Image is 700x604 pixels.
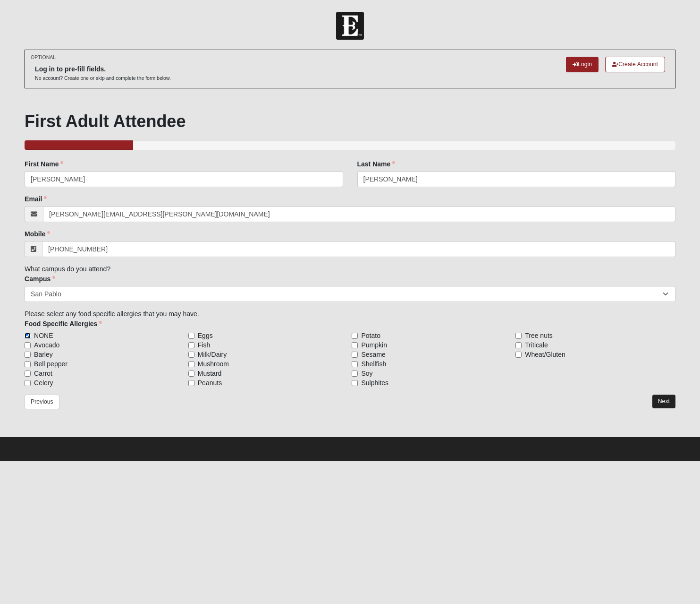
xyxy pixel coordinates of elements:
span: Mustard [198,369,222,378]
input: Pumpkin [352,342,358,348]
span: Barley [34,350,53,359]
span: Wheat/Gluten [525,350,565,359]
span: Milk/Dairy [198,350,227,359]
span: Mushroom [198,359,229,369]
input: Sesame [352,352,358,358]
input: Celery [25,380,31,386]
h6: Log in to pre-fill fields. [35,65,171,73]
a: Login [566,57,599,72]
h1: First Adult Attendee [25,111,675,131]
span: Peanuts [198,378,222,388]
input: Shellfish [352,361,358,367]
span: Shellfish [361,359,386,369]
span: Bell pepper [34,359,67,369]
span: Triticale [525,340,548,350]
span: Potato [361,331,380,340]
input: Wheat/Gluten [515,352,522,358]
input: Mustard [188,371,194,377]
input: Mushroom [188,361,194,367]
input: Eggs [188,333,194,339]
span: Pumpkin [361,340,387,350]
input: Tree nuts [515,333,522,339]
input: Sulphites [352,380,358,386]
span: Sesame [361,350,385,359]
label: Food Specific Allergies [25,319,102,328]
span: NONE [34,331,53,340]
input: Avocado [25,342,31,348]
img: Church of Eleven22 Logo [336,12,364,40]
label: Email [25,194,47,204]
input: Bell pepper [25,361,31,367]
label: Campus [25,274,55,284]
span: Celery [34,378,53,388]
p: No account? Create one or skip and complete the form below. [35,75,171,82]
input: Carrot [25,371,31,377]
input: Triticale [515,342,522,348]
input: Peanuts [188,380,194,386]
span: Carrot [34,369,52,378]
span: Fish [198,340,210,350]
div: What campus do you attend? Please select any food specific allergies that you may have. [25,159,675,388]
label: Mobile [25,229,50,239]
span: Soy [361,369,372,378]
span: Tree nuts [525,331,553,340]
span: Avocado [34,340,59,350]
span: Eggs [198,331,213,340]
input: Fish [188,342,194,348]
a: Create Account [605,57,665,72]
input: Barley [25,352,31,358]
input: Soy [352,371,358,377]
input: Milk/Dairy [188,352,194,358]
input: Potato [352,333,358,339]
small: OPTIONAL [31,54,56,61]
label: Last Name [357,159,396,169]
span: Sulphites [361,378,388,388]
a: Next [652,395,675,408]
a: Previous [25,395,59,409]
input: NONE [25,333,31,339]
label: First Name [25,159,63,169]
